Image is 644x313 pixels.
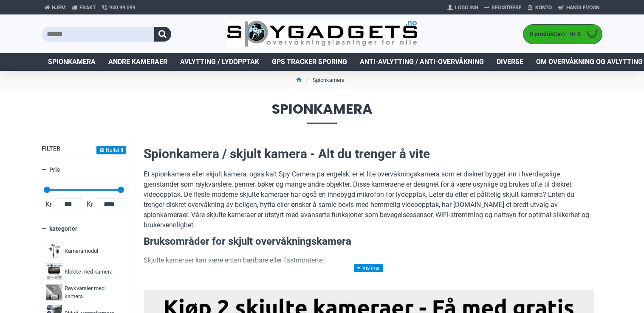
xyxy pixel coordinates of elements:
[272,57,347,67] span: GPS Tracker Sporing
[48,57,96,67] span: Spionkamera
[491,4,522,11] span: Registrere
[102,53,174,71] a: Andre kameraer
[85,199,95,210] span: Kr
[566,4,599,11] span: Handlevogn
[180,57,259,67] span: Avlytting / Lydopptak
[161,271,238,279] strong: Bærbare spionkameraer:
[42,221,126,236] a: kategorier
[227,20,418,48] img: SpyGadgets.no
[360,57,484,67] span: Anti-avlytting / Anti-overvåkning
[144,169,594,230] p: Et spionkamera eller skjult kamera, også kalt Spy Camera på engelsk, er et lite overvåkningskamer...
[109,4,136,11] span: 940 99 099
[42,102,602,124] span: Spionkamera
[536,57,643,67] span: Om overvåkning og avlytting
[555,1,602,14] a: Handlevogn
[523,30,583,39] span: 0 produkt(er) - Kr 0
[96,146,126,154] button: Nullstill
[46,243,62,259] img: Kameramodul
[444,1,481,14] a: Logg Inn
[144,255,594,265] p: Skjulte kameraer kan være enten bærbare eller fastmonterte:
[353,53,490,71] a: Anti-avlytting / Anti-overvåkning
[52,4,66,11] span: Hjem
[46,284,62,301] img: Røykvarsler med kamera
[490,53,530,71] a: Diverse
[42,53,102,71] a: Spionkamera
[144,235,594,249] h3: Bruksområder for skjult overvåkningskamera
[455,4,478,11] span: Logg Inn
[266,53,353,71] a: GPS Tracker Sporing
[65,268,113,276] span: Klokke med kamera
[535,4,552,11] span: Konto
[525,1,555,14] a: Konto
[523,25,602,44] a: 0 produkt(er) - Kr 0
[174,53,266,71] a: Avlytting / Lydopptak
[161,270,594,290] li: Disse kan tas med overalt og brukes til skjult filming i situasjoner der diskresjon er nødvendig ...
[46,263,62,280] img: Klokke med kamera
[108,57,167,67] span: Andre kameraer
[42,145,60,152] span: Filter
[42,162,126,177] a: Pris
[79,4,96,11] span: Frakt
[44,199,54,210] span: Kr
[65,247,98,255] span: Kameramodul
[65,284,120,301] span: Røykvarsler med kamera
[497,57,523,67] span: Diverse
[481,1,525,14] a: Registrere
[144,145,594,163] h2: Spionkamera / skjult kamera - Alt du trenger å vite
